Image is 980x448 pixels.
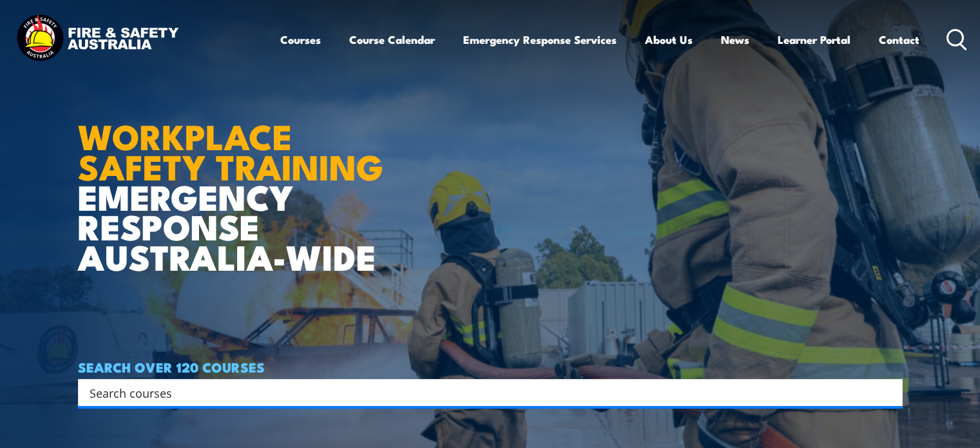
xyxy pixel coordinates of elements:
[78,88,393,271] h1: EMERGENCY RESPONSE AUSTRALIA-WIDE
[280,23,321,57] a: Courses
[463,23,617,57] a: Emergency Response Services
[349,23,435,57] a: Course Calendar
[880,384,898,402] button: Search magnifier button
[721,23,749,57] a: News
[90,383,874,402] input: Search input
[645,23,693,57] a: About Us
[778,23,850,57] a: Learner Portal
[78,108,383,192] strong: WORKPLACE SAFETY TRAINING
[92,384,877,402] form: Search form
[879,23,919,57] a: Contact
[78,360,903,374] h4: SEARCH OVER 120 COURSES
